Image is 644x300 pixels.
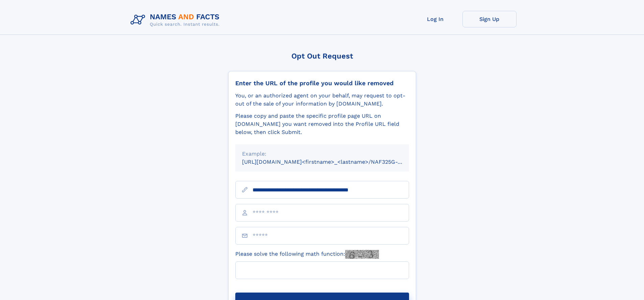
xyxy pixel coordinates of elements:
div: Example: [242,150,402,158]
small: [URL][DOMAIN_NAME]<firstname>_<lastname>/NAF325G-xxxxxxxx [242,159,422,165]
div: You, or an authorized agent on your behalf, may request to opt-out of the sale of your informatio... [235,92,409,108]
a: Log In [408,11,462,27]
label: Please solve the following math function: [235,250,379,259]
div: Please copy and paste the specific profile page URL on [DOMAIN_NAME] you want removed into the Pr... [235,112,409,136]
a: Sign Up [462,11,517,27]
div: Enter the URL of the profile you would like removed [235,79,409,87]
img: Logo Names and Facts [128,11,225,29]
div: Opt Out Request [228,52,416,60]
